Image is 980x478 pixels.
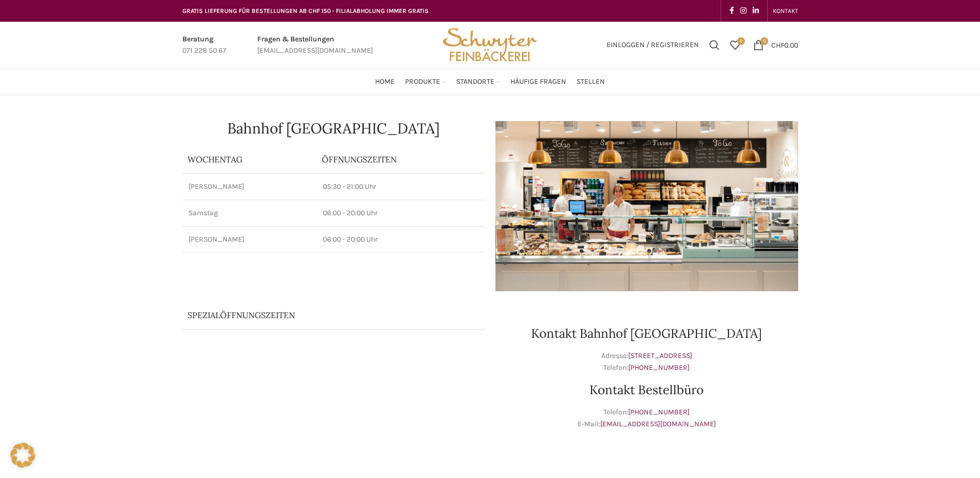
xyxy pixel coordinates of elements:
span: 0 [737,37,745,45]
span: CHF [771,40,784,49]
span: Häufige Fragen [510,77,566,87]
span: 0 [760,37,768,45]
p: Telefon: E-Mail: [495,407,798,430]
p: [PERSON_NAME] [189,234,310,245]
div: Secondary navigation [768,1,803,21]
a: KONTAKT [773,1,798,21]
a: Instagram social link [737,4,750,18]
bdi: 0.00 [771,40,798,49]
p: Wochentag [188,154,312,165]
p: Spezialöffnungszeiten [188,309,451,321]
a: Linkedin social link [750,4,762,18]
a: Einloggen / Registrieren [601,35,704,55]
p: 06:00 - 20:00 Uhr [323,208,479,218]
a: Facebook social link [726,4,737,18]
p: [PERSON_NAME] [189,182,310,192]
p: Adresse: Telefon: [495,350,798,374]
img: Bäckerei Schwyter [439,22,540,68]
a: Standorte [456,71,500,92]
h2: Kontakt Bestellbüro [495,384,798,396]
div: Main navigation [177,71,803,92]
p: 06:00 - 20:00 Uhr [323,234,479,245]
a: [PHONE_NUMBER] [628,408,690,416]
a: Suchen [704,35,725,55]
a: 0 [725,35,745,55]
p: ÖFFNUNGSZEITEN [322,154,480,165]
p: Samstag [189,208,310,218]
h1: Bahnhof [GEOGRAPHIC_DATA] [182,121,485,136]
a: Stellen [577,71,605,92]
span: Produkte [405,77,440,87]
a: Infobox link [257,34,373,57]
a: [EMAIL_ADDRESS][DOMAIN_NAME] [600,420,716,428]
a: Home [375,71,395,92]
span: Einloggen / Registrieren [606,41,699,49]
a: Produkte [405,71,446,92]
span: Standorte [456,77,494,87]
a: Häufige Fragen [510,71,566,92]
span: Home [375,77,395,87]
h2: Kontakt Bahnhof [GEOGRAPHIC_DATA] [495,327,798,340]
a: Infobox link [182,34,226,57]
a: Site logo [439,40,540,49]
span: KONTAKT [773,7,798,14]
p: 05:30 - 21:00 Uhr [323,182,479,192]
span: Stellen [577,77,605,87]
a: [PHONE_NUMBER] [628,363,690,372]
a: [STREET_ADDRESS] [628,351,692,360]
a: 0 CHF0.00 [748,35,803,55]
div: Meine Wunschliste [725,35,745,55]
span: GRATIS LIEFERUNG FÜR BESTELLUNGEN AB CHF 150 - FILIALABHOLUNG IMMER GRATIS [182,7,429,14]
